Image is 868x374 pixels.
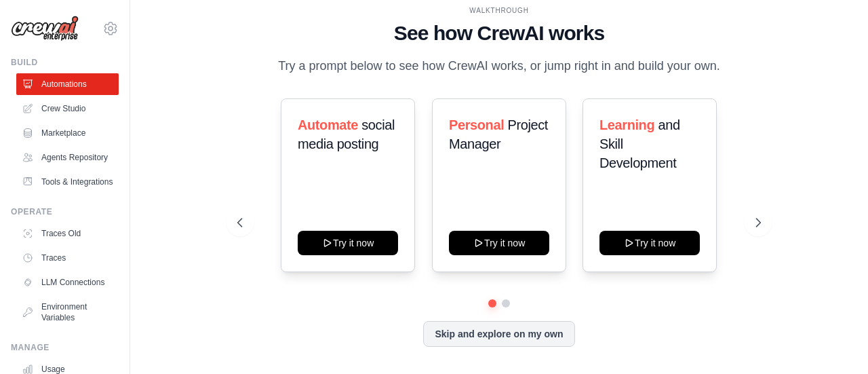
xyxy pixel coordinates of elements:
[599,117,680,170] span: and Skill Development
[449,117,504,132] span: Personal
[298,117,358,132] span: Automate
[16,296,119,329] a: Environment Variables
[298,231,398,255] button: Try it now
[271,56,727,76] p: Try a prompt below to see how CrewAI works, or jump right in and build your own.
[11,57,119,68] div: Build
[16,147,119,168] a: Agents Repository
[16,122,119,144] a: Marketplace
[449,231,549,255] button: Try it now
[11,16,79,41] img: Logo
[237,5,760,16] div: WALKTHROUGH
[449,117,548,151] span: Project Manager
[599,117,654,132] span: Learning
[11,342,119,353] div: Manage
[16,272,119,293] a: LLM Connections
[11,206,119,217] div: Operate
[16,223,119,244] a: Traces Old
[237,21,760,45] h1: See how CrewAI works
[599,231,700,255] button: Try it now
[16,73,119,95] a: Automations
[16,98,119,119] a: Crew Studio
[423,321,574,347] button: Skip and explore on my own
[298,117,395,151] span: social media posting
[16,171,119,193] a: Tools & Integrations
[16,247,119,269] a: Traces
